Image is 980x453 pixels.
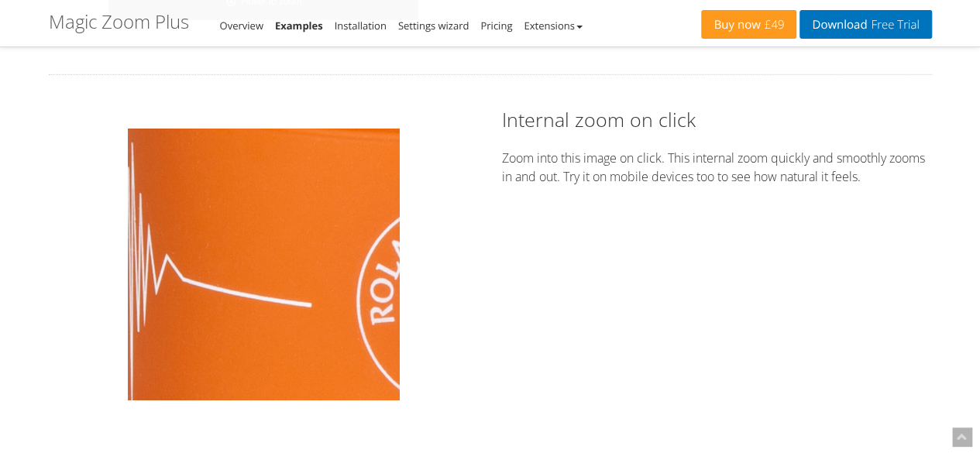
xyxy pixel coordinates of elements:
a: DownloadFree Trial [799,10,931,39]
a: Settings wizard [398,19,469,33]
a: Buy now£49 [701,10,796,39]
span: Free Trial [867,19,919,31]
h2: Internal zoom on click [502,106,932,133]
a: Overview [220,19,263,33]
a: Extensions [524,19,582,33]
a: Pricing [480,19,512,33]
h1: Magic Zoom Plus [49,12,189,32]
p: Zoom into this image on click. This internal zoom quickly and smoothly zooms in and out. Try it o... [502,149,932,186]
a: Installation [335,19,387,33]
span: £49 [761,19,785,31]
a: Examples [275,19,323,33]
